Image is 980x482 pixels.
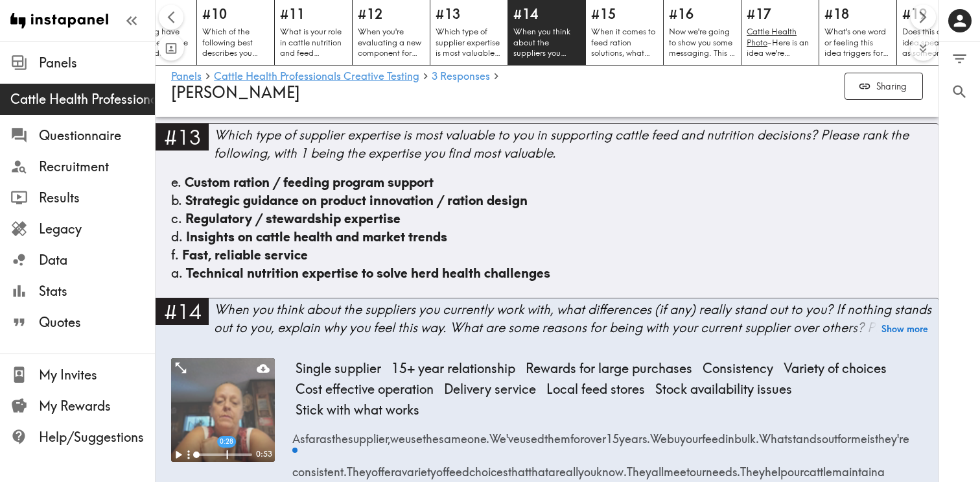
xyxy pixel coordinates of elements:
span: years. [619,418,650,451]
span: same [439,418,467,451]
span: Strategic guidance on product innovation / ration design [185,192,528,208]
p: Which type of supplier expertise is most valuable to you in supporting cattle feed and nutrition ... [436,26,502,58]
span: Rewards for large purchases [520,358,697,379]
button: Expand [174,361,188,375]
span: one. [467,418,489,451]
span: Stats [39,282,155,300]
h5: #13 [436,5,502,23]
span: far [305,418,320,451]
div: f. [171,246,923,264]
span: Variety of choices [778,358,892,379]
button: Filter Responses [939,42,980,75]
button: Show more [881,320,928,338]
button: Scroll right [911,5,936,30]
a: #13Which type of supplier expertise is most valuable to you in supporting cattle feed and nutriti... [156,123,939,173]
div: When you think about the suppliers you currently work with, what differences (if any) really stan... [214,300,939,337]
span: Fast, reliable service [182,247,308,263]
a: Cattle Health Professionals Creative Testing [214,71,419,83]
span: [PERSON_NAME] [171,82,300,102]
h5: #12 [358,5,425,23]
a: #14When you think about the suppliers you currently work with, what differences (if any) really s... [156,298,939,348]
button: Search [939,75,980,108]
h5: #17 [747,5,813,23]
span: Custom ration / feeding program support [185,174,434,190]
span: me [851,418,867,451]
span: Help/Suggestions [39,428,155,446]
h5: #14 [513,5,580,23]
div: e. [171,173,923,191]
span: What [759,418,787,451]
div: c. [171,210,923,228]
p: When you're evaluating a new component for your cattle feed rations, what are the top 3 qualities... [358,26,425,58]
span: 15 [606,418,619,451]
span: Consistency [697,358,778,379]
p: Now we're going to show you some messaging. This is not meant to be an advertisement or a creativ... [669,26,736,58]
span: Legacy [39,220,155,238]
span: Search [951,83,968,101]
figure: ExpandPlay0:280:53 [171,358,275,462]
span: the [332,418,348,451]
span: Insights on cattle health and market trends [186,228,447,245]
h5: #16 [669,5,736,23]
span: they're [875,418,909,451]
p: When it comes to feed ration solutions, what support or partnership do you most want from a suppl... [591,26,658,58]
span: over [584,418,606,451]
span: 15+ year relationship [386,358,520,379]
span: Delivery service [439,379,541,400]
span: stands [787,418,822,451]
span: out [822,418,837,451]
span: We've [489,418,520,451]
span: As [292,418,305,451]
p: Which of the following best describes you when it comes to cattle probiotics? [202,26,269,58]
span: Single supplier [290,358,386,379]
button: Expand to show all items [911,36,936,61]
span: My Rewards [39,397,155,415]
div: a. [171,264,923,282]
span: My Invites [39,366,155,384]
p: When you think about the suppliers you currently work with, what differences (if any) really stan... [513,26,580,58]
span: bulk. [734,418,759,451]
span: Local feed stores [541,379,650,400]
button: Scroll left [159,5,184,30]
span: the [423,418,439,451]
div: d. [171,228,923,246]
span: for [570,418,584,451]
p: Does this creative idea speak to you as someone in the industry? Tell us why or why not in detail. [902,26,969,58]
a: Panels [171,71,202,83]
button: Toggle between responses and questions [158,35,184,61]
span: Cost effective operation [290,379,439,400]
span: feed [702,418,725,451]
span: 3 Responses [432,71,490,81]
div: #14 [156,298,209,325]
h5: #10 [202,5,269,23]
p: What is your role in cattle nutrition and feed decisions—and what parts of that role do you find ... [280,26,347,58]
p: Here is an idea we're exploring to capture attention and express what makes probiotics for stocke... [747,26,813,58]
h5: #11 [280,5,347,23]
a: 3 Responses [432,71,490,83]
div: b. [171,191,923,210]
span: in [725,418,734,451]
span: We [650,418,667,451]
span: our [686,418,702,451]
span: Questionnaire [39,127,155,145]
span: Stock availability issues [650,379,797,400]
h5: #15 [591,5,658,23]
u: Cattle Health Photo [747,26,797,47]
span: Regulatory / stewardship expertise [185,210,401,226]
span: Quotes [39,313,155,331]
p: What's one word or feeling this idea triggers for you? Do you like the creative idea? Why or why ... [824,26,891,58]
span: for [837,418,851,451]
div: 0:53 [252,449,275,460]
span: as [320,418,332,451]
span: Filter Responses [951,50,968,67]
span: buy [667,418,686,451]
span: Technical nutrition expertise to solve herd health challenges [186,265,550,281]
button: Play [171,448,185,462]
h5: #19 [902,5,969,23]
span: them [544,418,570,451]
span: Cattle Health Professionals Creative Testing [10,90,155,108]
span: used [520,418,544,451]
span: Recruitment [39,158,155,176]
span: use [405,418,423,451]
